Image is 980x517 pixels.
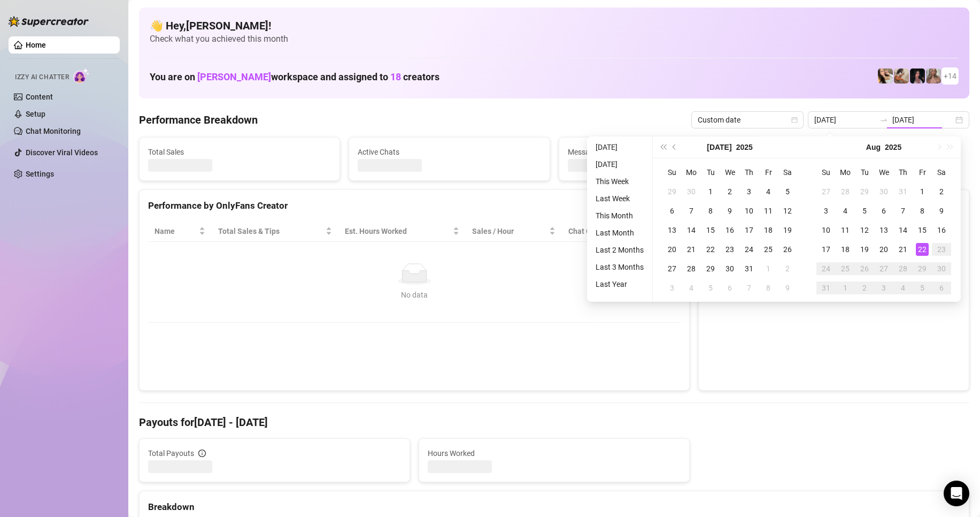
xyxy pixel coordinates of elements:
th: Total Sales & Tips [212,221,338,242]
img: Kenzie (@dmaxkenz) [926,69,941,83]
span: Hours Worked [428,447,681,459]
span: Active Chats [358,146,541,158]
span: + 14 [944,70,956,82]
span: calendar [791,117,798,123]
th: Chat Conversion [562,221,681,242]
span: swap-right [879,116,888,124]
a: Discover Viral Videos [26,148,98,157]
span: Total Payouts [148,447,194,459]
a: Home [26,41,46,49]
img: Kayla (@kaylathaylababy) [894,69,909,83]
h4: 👋 Hey, [PERSON_NAME] ! [150,18,959,33]
th: Name [148,221,212,242]
span: Total Sales & Tips [218,225,323,237]
a: Setup [26,110,45,118]
div: Open Intercom Messenger [944,481,969,506]
span: Chat Conversion [568,225,666,237]
img: AI Chatter [73,68,90,83]
div: No data [159,289,670,301]
div: Performance by OnlyFans Creator [148,199,681,213]
img: Avry (@avryjennerfree) [878,69,893,83]
span: Check what you achieved this month [150,33,959,45]
span: [PERSON_NAME] [197,71,271,82]
span: 18 [390,71,401,82]
input: Start date [814,114,875,126]
a: Chat Monitoring [26,127,81,135]
span: Izzy AI Chatter [15,72,69,82]
div: Sales by OnlyFans Creator [707,199,960,213]
input: End date [892,114,953,126]
span: Messages Sent [568,146,751,158]
div: Breakdown [148,500,960,514]
span: Custom date [698,112,797,128]
h4: Performance Breakdown [139,112,258,127]
span: Name [155,225,197,237]
img: Baby (@babyyyybellaa) [910,69,925,83]
span: info-circle [198,450,206,457]
th: Sales / Hour [466,221,562,242]
h1: You are on workspace and assigned to creators [150,71,439,83]
h4: Payouts for [DATE] - [DATE] [139,415,969,430]
div: Est. Hours Worked [345,225,451,237]
a: Settings [26,170,54,178]
span: Sales / Hour [472,225,547,237]
img: logo-BBDzfeDw.svg [9,16,89,27]
a: Content [26,93,53,101]
span: to [879,116,888,124]
span: Total Sales [148,146,331,158]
